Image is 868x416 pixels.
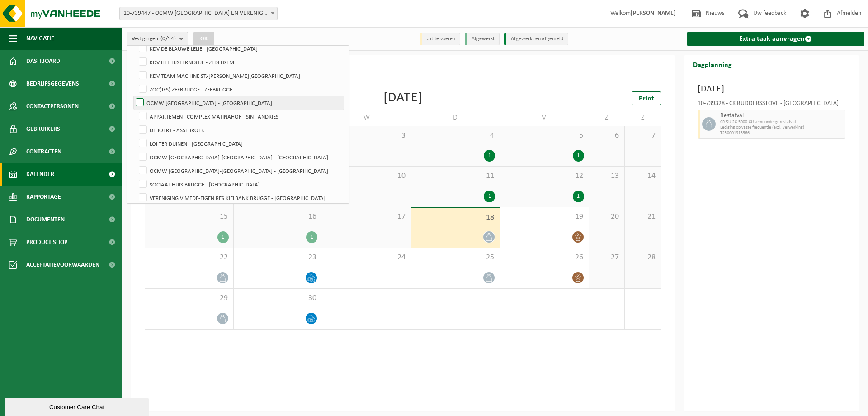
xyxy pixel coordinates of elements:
[134,96,344,110] label: OCMW [GEOGRAPHIC_DATA] - [GEOGRAPHIC_DATA]
[416,253,495,263] span: 25
[720,125,843,130] span: Lediging op vaste frequentie (excl. verwerking)
[150,293,229,303] span: 29
[327,171,406,181] span: 10
[238,293,318,303] span: 30
[160,36,176,42] count: (0/54)
[484,191,495,202] div: 1
[137,110,344,123] label: APPARTEMENT COMPLEX MATINAHOF - SINT-ANDRIES
[720,130,843,136] span: T250001913366
[698,100,846,110] div: 10-739328 - CK RUDDERSSTOVE - [GEOGRAPHIC_DATA]
[26,253,99,276] span: Acceptatievoorwaarden
[383,91,423,105] div: [DATE]
[238,253,318,263] span: 23
[573,150,584,162] div: 1
[137,69,344,82] label: KDV TEAM MACHINE ST.-[PERSON_NAME][GEOGRAPHIC_DATA]
[505,212,584,222] span: 19
[594,212,620,222] span: 20
[639,95,654,102] span: Print
[500,110,589,126] td: V
[698,82,846,96] h3: [DATE]
[137,137,344,150] label: LOI TER DUINEN - [GEOGRAPHIC_DATA]
[629,131,656,141] span: 7
[26,50,60,72] span: Dashboard
[137,42,344,55] label: KDV DE BLAUWE LELIE - [GEOGRAPHIC_DATA]
[137,123,344,137] label: DE JOERT - ASSEBROEK
[631,10,676,17] strong: [PERSON_NAME]
[132,32,176,46] span: Vestigingen
[26,72,79,95] span: Bedrijfsgegevens
[238,212,318,222] span: 16
[629,212,656,222] span: 21
[137,55,344,69] label: KDV HET LIJSTERNESTJE - ZEDELGEM
[322,110,411,126] td: W
[137,150,344,164] label: OCMW [GEOGRAPHIC_DATA]-[GEOGRAPHIC_DATA] - [GEOGRAPHIC_DATA]
[505,131,584,141] span: 5
[306,231,317,243] div: 1
[720,120,843,125] span: CR-SU-2C-5000-CU semi-ondergr-restafval
[687,32,865,46] a: Extra taak aanvragen
[137,164,344,177] label: OCMW [GEOGRAPHIC_DATA]-[GEOGRAPHIC_DATA] - [GEOGRAPHIC_DATA]
[629,253,656,263] span: 28
[684,55,741,73] h2: Dagplanning
[127,32,188,45] button: Vestigingen(0/54)
[484,150,495,162] div: 1
[26,140,61,163] span: Contracten
[505,171,584,181] span: 12
[26,231,67,253] span: Product Shop
[26,27,54,50] span: Navigatie
[594,171,620,181] span: 13
[629,171,656,181] span: 14
[26,163,54,186] span: Kalender
[720,112,843,120] span: Restafval
[137,191,344,205] label: VERENIGING V MEDE-EIGEN.RES.KIELBANK BRUGGE - [GEOGRAPHIC_DATA]
[594,131,620,141] span: 6
[120,7,277,20] span: 10-739447 - OCMW BRUGGE EN VERENIGINGEN - BRUGGE
[137,177,344,191] label: SOCIAAL HUIS BRUGGE - [GEOGRAPHIC_DATA]
[193,32,214,46] button: OK
[327,212,406,222] span: 17
[26,186,61,208] span: Rapportage
[573,191,584,202] div: 1
[589,110,625,126] td: Z
[150,253,229,263] span: 22
[504,33,568,45] li: Afgewerkt en afgemeld
[5,396,151,416] iframe: chat widget
[26,208,65,231] span: Documenten
[217,231,229,243] div: 1
[327,253,406,263] span: 24
[420,33,460,45] li: Uit te voeren
[327,131,406,141] span: 3
[416,131,495,141] span: 4
[632,91,661,105] a: Print
[411,110,500,126] td: D
[625,110,661,126] td: Z
[594,253,620,263] span: 27
[416,213,495,223] span: 18
[26,118,60,140] span: Gebruikers
[137,82,344,96] label: ZOC(JES) ZEEBRUGGE - ZEEBRUGGE
[150,212,229,222] span: 15
[505,253,584,263] span: 26
[416,171,495,181] span: 11
[119,7,278,20] span: 10-739447 - OCMW BRUGGE EN VERENIGINGEN - BRUGGE
[465,33,500,45] li: Afgewerkt
[26,95,79,118] span: Contactpersonen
